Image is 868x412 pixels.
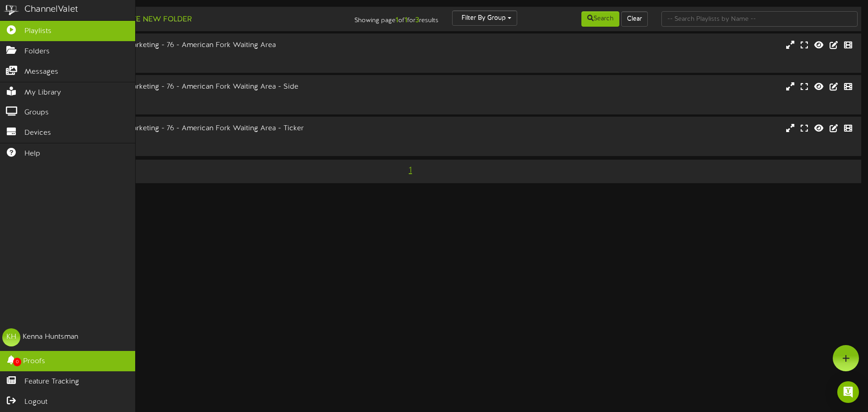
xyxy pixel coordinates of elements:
div: Ticker ( ) [36,134,369,142]
button: Filter By Group [452,10,517,26]
strong: 1 [396,16,398,24]
span: Proofs [23,356,45,367]
div: American Fork - 355 - Marketing - 76 - American Fork Waiting Area - Ticker [36,123,369,134]
div: Kenna Huntsman [23,332,78,342]
button: Create New Folder [104,14,194,25]
strong: 1 [405,16,407,24]
span: Folders [24,47,50,57]
div: KH [2,328,20,346]
div: # 2294 [36,58,369,66]
div: Open Intercom Messenger [837,381,859,403]
span: Groups [24,108,49,118]
div: Showing page of for results [306,10,445,26]
span: Devices [24,128,51,138]
div: Landscape ( 16:9 ) [36,51,369,58]
span: Feature Tracking [24,377,79,387]
button: Search [581,11,619,27]
div: # 2311 [36,142,369,149]
div: Portrait ( 9:16 ) [36,92,369,100]
span: My Library [24,88,61,98]
span: Help [24,149,40,159]
span: 0 [13,358,21,366]
span: Messages [24,67,58,77]
div: American Fork - 355 - Marketing - 76 - American Fork Waiting Area - Side [36,82,369,92]
div: ChannelValet [24,3,78,16]
button: Clear [621,11,648,27]
div: # 2309 [36,100,369,108]
span: Logout [24,397,47,407]
strong: 3 [415,16,419,24]
div: American Fork - 355 - Marketing - 76 - American Fork Waiting Area [36,40,369,51]
span: Playlists [24,26,52,37]
span: 1 [406,166,414,175]
input: -- Search Playlists by Name -- [661,11,858,27]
